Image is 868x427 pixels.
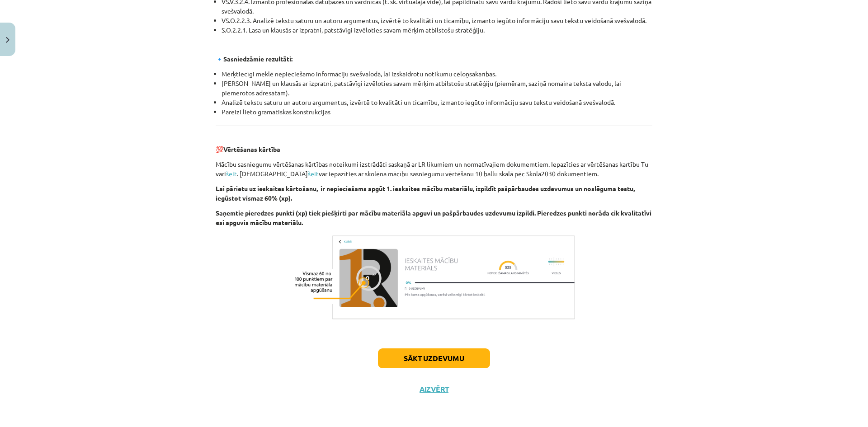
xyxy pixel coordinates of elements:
[222,69,652,79] li: Mērķtiecīgi meklē nepieciešamo informāciju svešvalodā, lai izskaidrotu notikumu cēloņsakarības.
[226,169,237,178] a: šeit
[216,135,652,154] p: 💯
[223,145,280,153] b: Vērtēšanas kārtība
[222,107,652,117] li: Pareizi lieto gramatiskās konstrukcijas
[222,79,652,98] li: [PERSON_NAME] un klausās ar izpratni, patstāvīgi izvēloties savam mērķim atbilstošu stratēģiju (p...
[216,184,635,202] b: Lai pārietu uz ieskaites kārtošanu, ir nepieciešams apgūt 1. ieskaites mācību materiālu, izpildīt...
[216,160,652,178] p: Mācību sasniegumu vērtēšanas kārtības noteikumi izstrādāti saskaņā ar LR likumiem un normatīvajie...
[222,16,652,25] li: VS.O.2.2.3. Analizē tekstu saturu un autoru argumentus, izvērtē to kvalitāti un ticamību, izmanto...
[308,169,319,178] a: šeit
[216,209,651,226] b: Saņemtie pieredzes punkti (xp) tiek piešķirti par mācību materiāla apguvi un pašpārbaudes uzdevum...
[378,348,490,368] button: Sākt uzdevumu
[6,37,9,43] img: icon-close-lesson-0947bae3869378f0d4975bcd49f059093ad1ed9edebbc8119c70593378902aed.svg
[222,25,652,35] li: S.O.2.2.1. Lasa un klausās ar izpratni, patstāvīgi izvēloties savam mērķim atbilstošu stratēģiju.
[222,98,652,107] li: Analizē tekstu saturu un autoru argumentus, izvērtē to kvalitāti un ticamību, izmanto iegūto info...
[417,385,451,394] button: Aizvērt
[223,55,292,63] strong: Sasniedzāmie rezultāti:
[216,54,652,64] p: 🔹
